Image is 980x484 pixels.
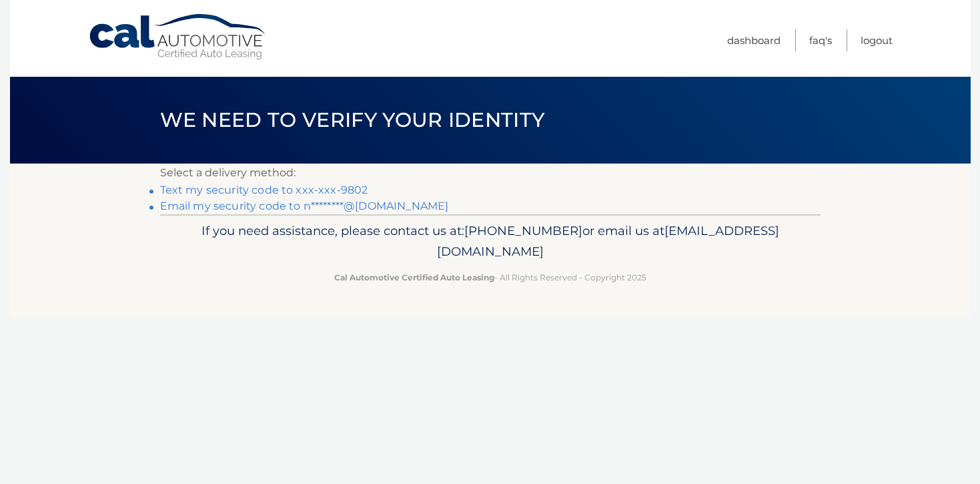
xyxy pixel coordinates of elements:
[169,270,812,284] p: - All Rights Reserved - Copyright 2025
[160,184,368,196] a: Text my security code to xxx-xxx-9802
[160,200,449,212] a: Email my security code to n********@[DOMAIN_NAME]
[464,223,582,238] span: [PHONE_NUMBER]
[88,13,268,61] a: Cal Automotive
[861,29,893,51] a: Logout
[169,220,812,263] p: If you need assistance, please contact us at: or email us at
[727,29,781,51] a: Dashboard
[334,272,494,282] strong: Cal Automotive Certified Auto Leasing
[160,164,821,182] p: Select a delivery method:
[160,107,545,132] span: We need to verify your identity
[809,29,832,51] a: FAQ's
